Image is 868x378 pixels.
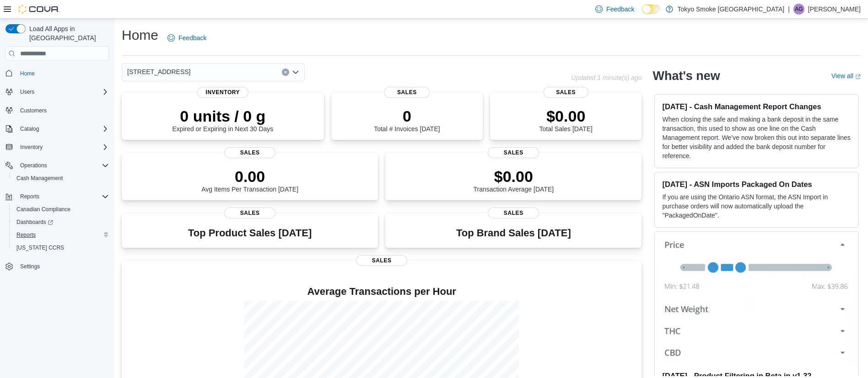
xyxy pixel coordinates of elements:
[20,263,40,270] span: Settings
[13,217,109,228] span: Dashboards
[16,67,109,79] span: Home
[20,193,39,200] span: Reports
[16,261,43,272] a: Settings
[642,14,642,15] span: Dark Mode
[172,107,273,125] p: 0 units / 0 g
[292,69,299,76] button: Open list of options
[16,244,64,251] span: [US_STATE] CCRS
[16,261,109,272] span: Settings
[18,5,59,14] img: Cova
[201,167,298,186] p: 0.00
[2,190,113,203] button: Reports
[488,147,539,158] span: Sales
[197,87,248,98] span: Inventory
[788,4,790,15] p: |
[13,242,68,253] a: [US_STATE] CCRS
[543,87,588,98] span: Sales
[2,141,113,154] button: Inventory
[356,255,407,266] span: Sales
[539,107,593,125] p: $0.00
[9,203,113,216] button: Canadian Compliance
[652,69,720,83] h2: What's new
[831,72,861,80] a: View allExternal link
[2,122,113,135] button: Catalog
[9,172,113,185] button: Cash Management
[13,173,109,184] span: Cash Management
[662,192,851,220] p: If you are using the Ontario ASN format, the ASN Import in purchase orders will now automatically...
[282,69,289,76] button: Clear input
[13,204,74,215] a: Canadian Compliance
[855,74,861,80] svg: External link
[662,115,851,160] p: When closing the safe and making a bank deposit in the same transaction, this used to show as one...
[16,105,50,116] a: Customers
[20,125,39,133] span: Catalog
[374,107,440,125] p: 0
[474,167,554,186] p: $0.00
[9,229,113,241] button: Reports
[13,229,109,240] span: Reports
[16,123,109,134] span: Catalog
[13,173,66,184] a: Cash Management
[16,191,109,202] span: Reports
[539,107,593,133] div: Total Sales [DATE]
[16,86,109,97] span: Users
[127,66,190,77] span: [STREET_ADDRESS]
[26,24,109,43] span: Load All Apps in [GEOGRAPHIC_DATA]
[16,105,109,116] span: Customers
[606,5,634,14] span: Feedback
[16,231,36,239] span: Reports
[129,286,634,297] h4: Average Transactions per Hour
[224,208,275,218] span: Sales
[178,33,206,43] span: Feedback
[16,191,43,202] button: Reports
[16,160,51,171] button: Operations
[20,144,43,151] span: Inventory
[5,63,109,297] nav: Complex example
[571,74,642,81] p: Updated 1 minute(s) ago
[16,206,70,213] span: Canadian Compliance
[172,107,273,133] div: Expired or Expiring in Next 30 Days
[164,29,210,47] a: Feedback
[201,167,298,193] div: Avg Items Per Transaction [DATE]
[678,4,785,15] p: Tokyo Smoke [GEOGRAPHIC_DATA]
[16,218,53,226] span: Dashboards
[9,216,113,229] a: Dashboards
[793,4,804,15] div: Andrea Geater
[16,123,43,134] button: Catalog
[16,86,38,97] button: Users
[488,208,539,218] span: Sales
[20,107,47,114] span: Customers
[2,104,113,117] button: Customers
[20,162,47,169] span: Operations
[384,87,430,98] span: Sales
[188,228,312,239] h3: Top Product Sales [DATE]
[122,26,158,44] h1: Home
[795,4,803,15] span: AG
[2,85,113,98] button: Users
[2,66,113,80] button: Home
[16,68,38,79] a: Home
[16,175,63,182] span: Cash Management
[474,167,554,193] div: Transaction Average [DATE]
[456,228,571,239] h3: Top Brand Sales [DATE]
[13,204,109,215] span: Canadian Compliance
[20,88,34,96] span: Users
[662,102,851,111] h3: [DATE] - Cash Management Report Changes
[374,107,440,133] div: Total # Invoices [DATE]
[642,5,661,14] input: Dark Mode
[13,229,39,240] a: Reports
[9,241,113,254] button: [US_STATE] CCRS
[13,217,57,228] a: Dashboards
[224,147,275,158] span: Sales
[13,242,109,253] span: Washington CCRS
[2,159,113,172] button: Operations
[20,70,35,77] span: Home
[808,4,861,15] p: [PERSON_NAME]
[16,142,109,153] span: Inventory
[16,160,109,171] span: Operations
[662,180,851,189] h3: [DATE] - ASN Imports Packaged On Dates
[2,260,113,273] button: Settings
[16,142,46,153] button: Inventory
